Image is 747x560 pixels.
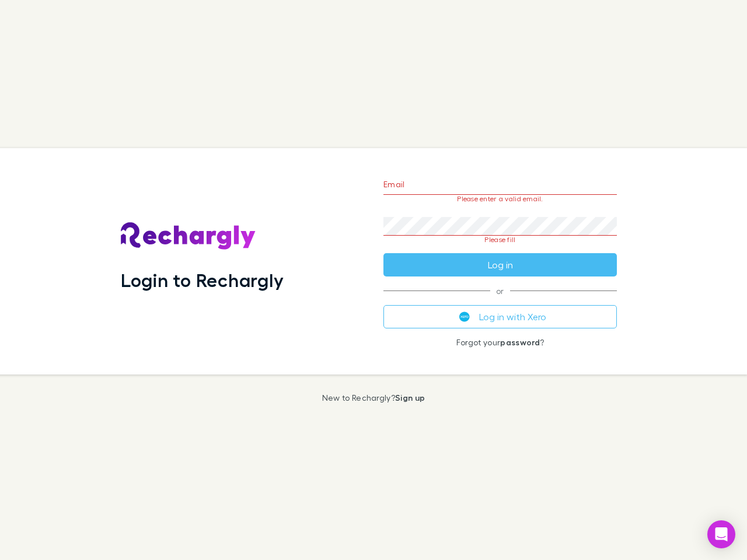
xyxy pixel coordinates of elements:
p: Please enter a valid email. [383,195,617,203]
img: Rechargly's Logo [121,222,256,250]
p: Please fill [383,236,617,244]
a: Sign up [395,393,425,402]
span: or [383,290,617,291]
p: New to Rechargly? [322,393,425,402]
div: Open Intercom Messenger [707,520,735,548]
button: Log in with Xero [383,305,617,328]
a: password [500,337,540,347]
h1: Login to Rechargly [121,269,284,291]
img: Xero's logo [459,311,470,322]
button: Log in [383,253,617,276]
p: Forgot your ? [383,338,617,347]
